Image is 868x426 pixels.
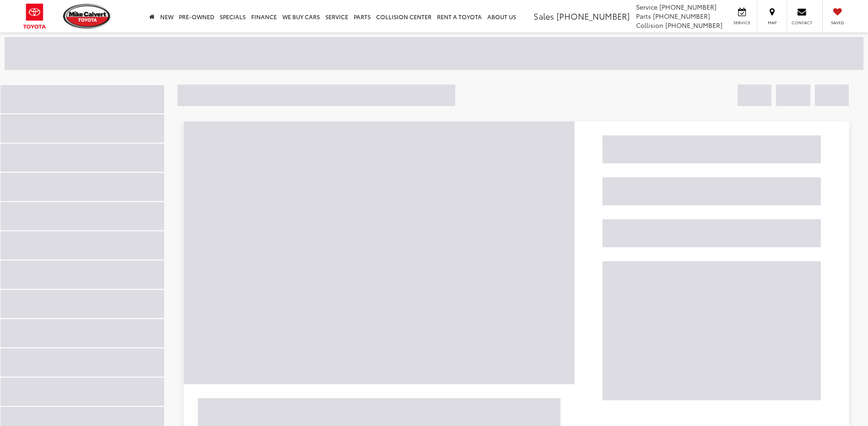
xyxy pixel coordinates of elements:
[534,10,554,22] span: Sales
[732,20,752,26] span: Service
[762,20,782,26] span: Map
[665,21,722,30] span: [PHONE_NUMBER]
[636,2,658,11] span: Service
[792,20,812,26] span: Contact
[556,10,630,22] span: [PHONE_NUMBER]
[827,20,847,26] span: Saved
[63,4,112,29] img: Mike Calvert Toyota
[653,11,710,21] span: [PHONE_NUMBER]
[659,2,717,11] span: [PHONE_NUMBER]
[636,21,663,30] span: Collision
[636,11,651,21] span: Parts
